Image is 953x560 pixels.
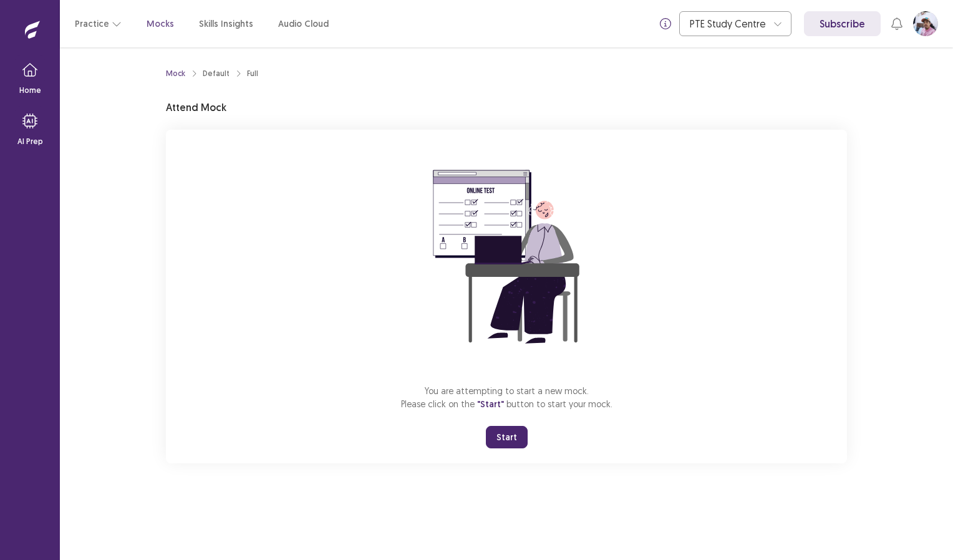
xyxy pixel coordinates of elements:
a: Mocks [147,17,174,31]
button: Practice [75,12,122,35]
button: Start [486,426,528,448]
p: You are attempting to start a new mock. Please click on the button to start your mock. [401,384,612,411]
a: Mock [166,68,185,79]
a: Skills Insights [199,17,253,31]
span: "Start" [477,398,504,410]
a: Audio Cloud [278,17,329,31]
button: info [654,12,677,35]
a: Subscribe [804,11,881,36]
p: Home [19,85,41,96]
div: Default [203,68,230,79]
button: User Profile Image [913,11,938,36]
div: Full [247,68,258,79]
p: Attend Mock [166,100,226,115]
p: AI Prep [17,136,43,147]
div: PTE Study Centre [690,12,767,36]
img: attend-mock [394,145,619,369]
nav: breadcrumb [166,68,258,79]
